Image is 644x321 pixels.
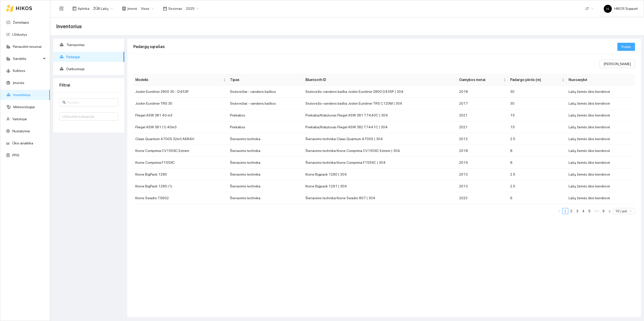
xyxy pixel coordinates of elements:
div: Page Size [613,208,635,214]
td: Srutovežiai - vandens bačkos [228,86,303,98]
td: 2012 [457,133,508,145]
span: Modelis [135,77,222,83]
td: Priekaba/Kratytuvas Fliegel ASW 382 T7441C | 304 [303,121,457,133]
span: Padargai [66,52,120,62]
td: Lašų žemės ūkio bendrovė [567,169,635,180]
a: Kultūros [13,69,25,73]
li: Atgal [556,208,562,214]
td: Šienavimo technika Claas Quantum 4700S | 304 [303,133,457,145]
a: Inventorius [13,93,30,97]
td: 2021 [457,109,508,121]
td: Joskin Euroliner TRS 30 [133,98,228,109]
td: Šienavimo technika [228,157,303,169]
td: Srutovežiai - vandens bačkos [228,98,303,109]
td: Lašų žemės ūkio bendrovė [567,145,635,157]
td: 2013 [457,169,508,180]
td: Lašų žemės ūkio bendrovė [567,109,635,121]
span: Gamybos metai [459,77,502,83]
td: 2018 [457,145,508,157]
td: Krone Swadro TS602 [133,192,228,204]
td: Lašų žemės ūkio bendrovė [567,121,635,133]
td: Priekabos [228,109,303,121]
button: Pridėti [617,43,635,51]
td: 15 [508,121,567,133]
td: Lašų žemės ūkio bendrovė [567,86,635,98]
a: PPIS [12,153,19,157]
td: 2018 [457,86,508,98]
td: 2.5 [508,180,567,192]
td: Fliegel ASW 381 40 m3 [133,109,228,121]
td: Lašų žemės ūkio bendrovė [567,157,635,169]
a: Panaudoti resursai [13,45,42,49]
span: [PERSON_NAME] [603,61,631,67]
a: 5 [587,208,592,214]
th: this column's title is Gamybos metai,this column is sortable [457,74,508,86]
span: Transportas [66,40,120,50]
td: Šienavimo technika Krone Comprima CV150XC Extrem | 304 [303,145,457,157]
a: Ūkio analitika [12,141,33,145]
span: 10 / psl. [615,208,633,214]
span: layout [72,7,76,11]
a: Meteorologija [13,105,35,109]
button: left [556,208,562,214]
td: 2.5 [508,169,567,180]
td: 2021 [457,121,508,133]
td: Šienavimo technika [228,192,303,204]
a: Žemėlapis [13,20,29,24]
td: 15 [508,109,567,121]
td: 2015 [457,157,508,169]
th: Bluetooth ID [303,74,457,86]
td: Krone Comprima F155XC [133,157,228,169]
th: Tipas [228,74,303,86]
span: Darbuotojai [66,64,120,74]
button: [PERSON_NAME] [599,60,635,68]
a: 9 [601,208,606,214]
td: Krone Comprima CV150XC Extrem [133,145,228,157]
a: Nustatymai [12,129,30,133]
td: Priekabos [228,121,303,133]
span: Sezonas : [168,6,183,11]
span: H [607,5,609,13]
td: Krone BigPack 1290 [133,169,228,180]
li: 5 [586,208,592,214]
li: 4 [580,208,586,214]
th: this column's title is Padargo plotis (m),this column is sortable [508,74,567,86]
a: Užduotys [12,32,27,36]
span: Pridėti [621,44,631,50]
input: Paieška [67,100,115,105]
td: Lašų žemės ūkio bendrovė [567,98,635,109]
td: 30 [508,86,567,98]
td: Lašų žemės ūkio bendrovė [567,192,635,204]
div: Filtrai [59,78,118,92]
span: LT [586,5,594,12]
span: shop [122,7,126,11]
td: Joskin Euroliner 2800 30 - D453P [133,86,228,98]
span: Visos [141,5,154,12]
a: 3 [575,208,580,214]
td: 2.5 [508,133,567,145]
span: right [608,210,611,213]
td: 30 [508,98,567,109]
td: 6 [508,192,567,204]
li: Pirmyn [607,208,613,214]
th: this column's title is Modelis,this column is sortable [133,74,228,86]
th: Nuosavybė [567,74,635,86]
td: 2023 [457,192,508,204]
td: Šienavimo technika [228,145,303,157]
button: right [607,208,613,214]
span: ••• [592,208,600,214]
td: Krone Bigpack 1290 | 304 [303,169,457,180]
td: Lašų žemės ūkio bendrovė [567,180,635,192]
td: Šienavimo technika [228,133,303,145]
button: menu-fold [56,4,66,14]
td: 8 [508,145,567,157]
li: Peršokti 5 pls. [592,208,600,214]
span: Padargo plotis (m) [510,77,561,83]
td: 2013 [457,180,508,192]
td: Fliegel ASW 381 (1) 40m3 [133,121,228,133]
li: 2 [568,208,574,214]
a: Įmonės [13,81,24,85]
td: Srutovežis-vandens bačka Joskin Euroliner 2800 D435P | 304 [303,86,457,98]
span: ŽŪB Lašų [93,5,113,12]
